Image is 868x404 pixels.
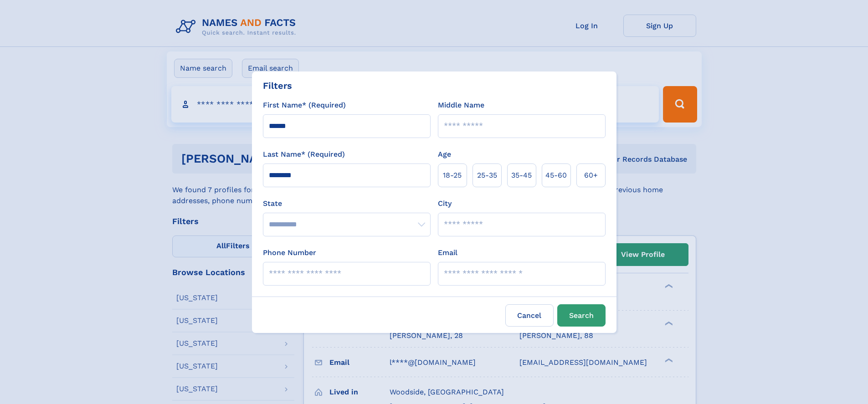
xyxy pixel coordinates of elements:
[584,170,598,181] span: 60+
[263,79,292,92] div: Filters
[263,247,316,258] label: Phone Number
[505,304,554,327] label: Cancel
[443,170,462,181] span: 18‑25
[438,247,457,258] label: Email
[438,198,452,209] label: City
[438,149,451,160] label: Age
[477,170,497,181] span: 25‑35
[263,100,346,111] label: First Name* (Required)
[545,170,567,181] span: 45‑60
[438,100,484,111] label: Middle Name
[263,149,345,160] label: Last Name* (Required)
[557,304,606,327] button: Search
[263,198,431,209] label: State
[511,170,532,181] span: 35‑45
